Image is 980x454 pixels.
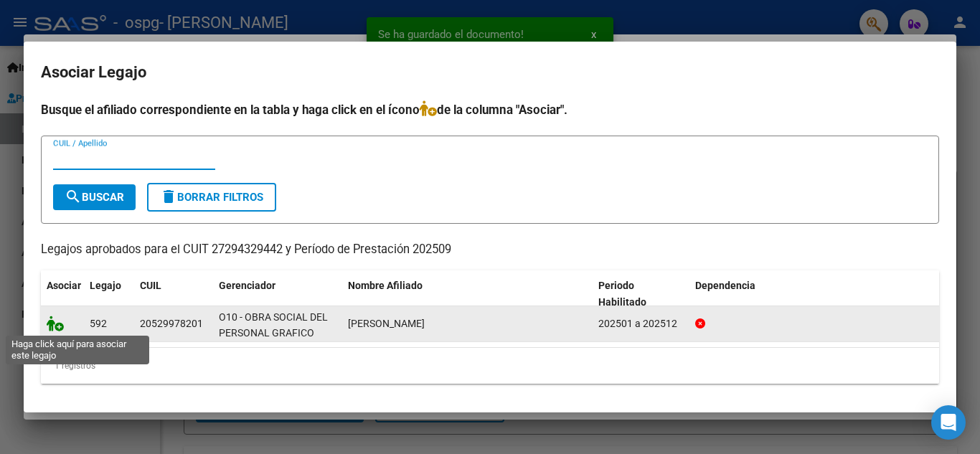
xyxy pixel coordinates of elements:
[219,311,328,339] span: O10 - OBRA SOCIAL DEL PERSONAL GRAFICO
[593,270,689,318] datatable-header-cell: Periodo Habilitado
[84,270,134,318] datatable-header-cell: Legajo
[598,316,684,332] div: 202501 a 202512
[348,280,423,291] span: Nombre Afiliado
[41,270,84,318] datatable-header-cell: Asociar
[931,405,966,440] div: Open Intercom Messenger
[140,280,161,291] span: CUIL
[140,316,203,332] div: 20529978201
[695,280,755,291] span: Dependencia
[65,188,82,205] mat-icon: search
[160,188,177,205] mat-icon: delete
[41,348,939,384] div: 1 registros
[41,100,939,119] h4: Busque el afiliado correspondiente en la tabla y haga click en el ícono de la columna "Asociar".
[598,280,646,308] span: Periodo Habilitado
[41,59,939,86] h2: Asociar Legajo
[689,270,940,318] datatable-header-cell: Dependencia
[90,280,121,291] span: Legajo
[41,241,939,259] p: Legajos aprobados para el CUIT 27294329442 y Período de Prestación 202509
[53,184,136,210] button: Buscar
[348,318,425,329] span: DIAZ MARIANO GABRIEL
[90,318,107,329] span: 592
[213,270,342,318] datatable-header-cell: Gerenciador
[160,191,263,204] span: Borrar Filtros
[219,280,275,291] span: Gerenciador
[342,270,593,318] datatable-header-cell: Nombre Afiliado
[147,183,276,212] button: Borrar Filtros
[134,270,213,318] datatable-header-cell: CUIL
[65,191,124,204] span: Buscar
[47,280,81,291] span: Asociar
